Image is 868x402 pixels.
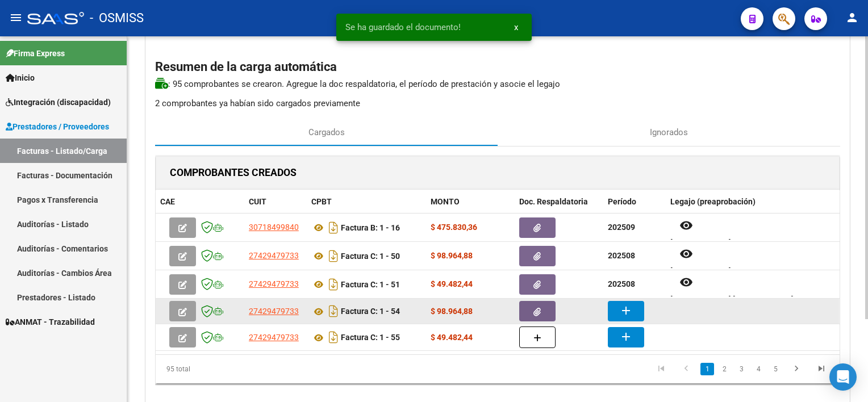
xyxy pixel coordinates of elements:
[249,251,299,260] span: 27429479733
[650,126,688,139] span: Ignorados
[155,56,840,78] h2: Resumen de la carga automática
[431,197,460,206] span: MONTO
[505,17,527,37] button: x
[341,333,400,342] strong: Factura C: 1 - 55
[650,363,672,375] a: go to first page
[829,363,857,391] div: Open Intercom Messenger
[700,363,714,375] a: 1
[311,197,332,206] span: CPBT
[750,359,767,379] li: page 4
[670,197,756,206] span: Legajo (preaprobación)
[395,79,560,89] span: , el período de prestación y asocie el legajo
[431,223,477,232] strong: $ 475.830,36
[735,363,748,375] a: 3
[6,47,65,60] span: Firma Express
[431,279,473,288] strong: $ 49.482,44
[341,307,400,316] strong: Factura C: 1 - 54
[307,190,427,214] datatable-header-cell: CPBT
[160,197,175,206] span: CAE
[6,96,111,108] span: Integración (discapacidad)
[431,333,473,342] strong: $ 49.482,44
[519,197,588,206] span: Doc. Respaldatoria
[249,223,299,232] span: 30718499840
[603,190,666,214] datatable-header-cell: Período
[811,363,832,375] a: go to last page
[679,247,693,261] mat-icon: remove_red_eye
[155,97,840,110] p: 2 comprobantes ya habían sido cargados previamente
[670,236,835,249] div: [PERSON_NAME]
[341,252,400,261] strong: Factura C: 1 - 50
[90,6,144,31] span: - OSMISS
[426,190,515,214] datatable-header-cell: MONTO
[244,190,307,214] datatable-header-cell: CUIT
[670,265,835,278] div: [PERSON_NAME]
[679,219,693,232] mat-icon: remove_red_eye
[716,359,733,379] li: page 2
[619,304,633,317] mat-icon: add
[249,307,299,316] span: 27429479733
[249,279,299,288] span: 27429479733
[619,330,633,344] mat-icon: add
[326,275,341,294] i: Descargar documento
[752,363,765,375] a: 4
[717,363,731,375] a: 2
[608,279,635,288] strong: 202508
[341,280,400,289] strong: Factura C: 1 - 51
[308,126,345,139] span: Cargados
[326,302,341,320] i: Descargar documento
[249,333,299,342] span: 27429479733
[608,223,635,232] strong: 202509
[6,120,109,133] span: Prestadores / Proveedores
[9,11,23,24] mat-icon: menu
[699,359,716,379] li: page 1
[767,359,784,379] li: page 5
[608,251,635,260] strong: 202508
[514,22,518,32] span: x
[341,223,400,232] strong: Factura B: 1 - 16
[156,190,244,214] datatable-header-cell: CAE
[431,307,473,316] strong: $ 98.964,88
[845,11,859,24] mat-icon: person
[156,355,290,383] div: 95 total
[786,363,807,375] a: go to next page
[431,251,473,260] strong: $ 98.964,88
[326,219,341,237] i: Descargar documento
[326,247,341,265] i: Descargar documento
[608,197,636,206] span: Período
[345,22,461,33] span: Se ha guardado el documento!
[326,328,341,346] i: Descargar documento
[769,363,782,375] a: 5
[155,78,840,90] p: : 95 comprobantes se crearon. Agregue la doc respaldatoria
[679,275,693,289] mat-icon: remove_red_eye
[675,363,697,375] a: go to previous page
[666,190,840,214] datatable-header-cell: Legajo (preaprobación)
[249,197,266,206] span: CUIT
[733,359,750,379] li: page 3
[515,190,603,214] datatable-header-cell: Doc. Respaldatoria
[670,293,835,306] div: [PERSON_NAME] [PERSON_NAME]
[6,316,95,328] span: ANMAT - Trazabilidad
[6,72,35,84] span: Inicio
[170,164,297,182] h1: COMPROBANTES CREADOS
